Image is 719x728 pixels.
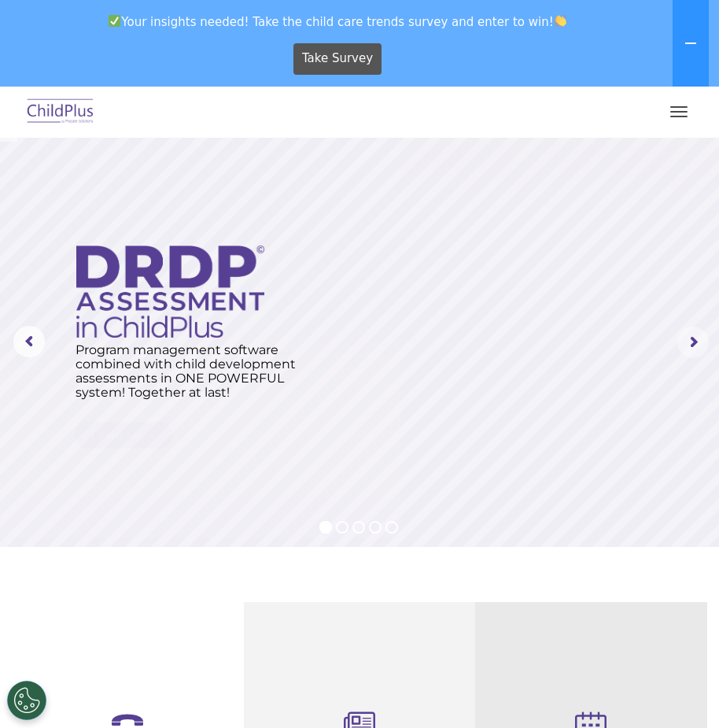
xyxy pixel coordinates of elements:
[555,15,566,27] img: 👏
[76,246,264,338] img: DRDP Assessment in ChildPlus
[6,6,669,37] span: Your insights needed! Take the child care trends survey and enter to win!
[75,422,172,449] a: Learn More
[24,94,98,131] img: ChildPlus by Procare Solutions
[76,343,305,400] rs-layer: Program management software combined with child development assessments in ONE POWERFUL system! T...
[293,43,382,75] a: Take Survey
[302,45,373,72] span: Take Survey
[109,15,120,27] img: ✅
[7,681,46,720] button: Cookies Settings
